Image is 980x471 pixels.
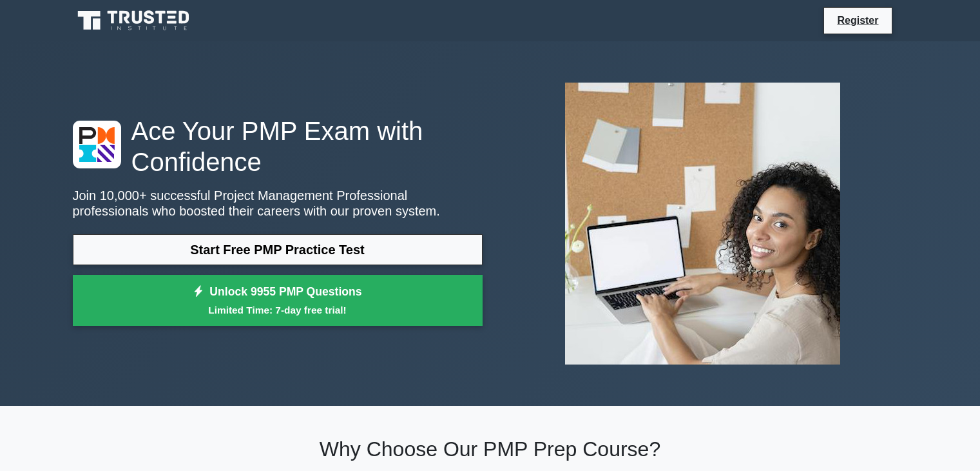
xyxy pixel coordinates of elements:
[73,437,908,461] h2: Why Choose Our PMP Prep Course?
[89,303,466,317] small: Limited Time: 7-day free trial!
[73,275,483,326] a: Unlock 9955 PMP QuestionsLimited Time: 7-day free trial!
[73,115,483,177] h1: Ace Your PMP Exam with Confidence
[73,234,483,265] a: Start Free PMP Practice Test
[829,12,886,28] a: Register
[73,188,483,219] p: Join 10,000+ successful Project Management Professional professionals who boosted their careers w...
